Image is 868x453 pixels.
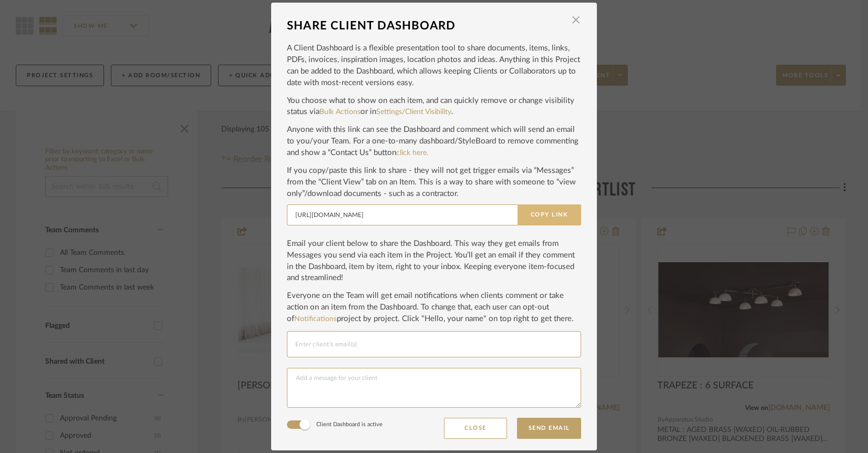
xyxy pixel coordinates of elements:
dialog-header: SHARE CLIENT DASHBOARD [287,14,581,37]
a: Notifications [294,315,337,323]
button: Copy Link [518,204,581,225]
p: Email your client below to share the Dashboard. This way they get emails from Messages you send v... [287,238,581,284]
button: Close [565,14,586,26]
input: Enter client's email(s) [295,338,573,351]
p: Everyone on the Team will get email notifications when clients comment or take action on an item ... [287,290,581,325]
a: Bulk Actions [319,108,360,116]
p: Anyone with this link can see the Dashboard and comment which will send an email to you/your Team... [287,124,581,159]
p: If you copy/paste this link to share - they will not get trigger emails via “Messages” from the “... [287,165,581,200]
mat-chip-grid: Email selection [295,337,573,351]
p: A Client Dashboard is a flexible presentation tool to share documents, items, links, PDFs, invoic... [287,43,581,89]
a: Settings/Client Visibility [376,108,451,116]
button: Send Email [517,418,581,439]
p: You choose what to show on each item, and can quickly remove or change visibility status via or in . [287,95,581,118]
button: Close [444,418,507,439]
div: SHARE CLIENT DASHBOARD [287,14,565,37]
a: click here. [396,149,428,157]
